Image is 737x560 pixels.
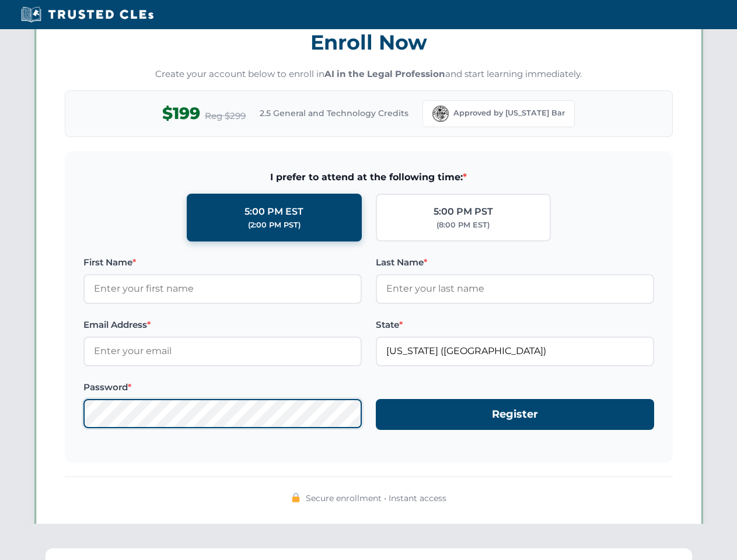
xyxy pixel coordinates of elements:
[432,106,449,122] img: Florida Bar
[376,318,654,332] label: State
[248,219,301,231] div: (2:00 PM PST)
[291,493,301,502] img: 🔒
[205,109,246,123] span: Reg $299
[83,380,362,394] label: Password
[453,107,565,119] span: Approved by [US_STATE] Bar
[376,337,654,366] input: Florida (FL)
[83,170,654,185] span: I prefer to attend at the following time:
[83,256,362,269] label: First Name
[83,318,362,332] label: Email Address
[83,274,362,303] input: Enter your first name
[260,107,408,120] span: 2.5 General and Technology Credits
[376,399,654,430] button: Register
[434,204,493,219] div: 5:00 PM PST
[376,274,654,303] input: Enter your last name
[162,100,200,127] span: $199
[306,492,446,505] span: Secure enrollment • Instant access
[436,219,490,231] div: (8:00 PM EST)
[376,256,654,269] label: Last Name
[324,68,445,79] strong: AI in the Legal Profession
[244,204,303,219] div: 5:00 PM EST
[65,24,673,61] h3: Enroll Now
[83,337,362,366] input: Enter your email
[65,68,673,81] p: Create your account below to enroll in and start learning immediately.
[18,6,157,23] img: Trusted CLEs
